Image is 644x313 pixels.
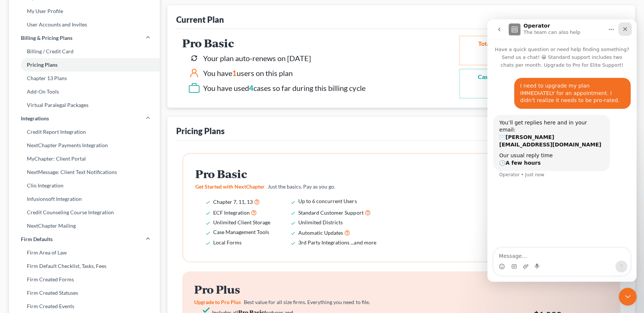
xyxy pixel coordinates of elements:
[478,39,508,48] div: Total Users
[298,230,343,236] span: Automatic Updates
[21,235,53,243] span: Firm Defaults
[9,72,160,85] a: Chapter 13 Plans
[203,53,311,64] div: Your plan auto-renews on [DATE]
[619,288,637,306] iframe: Intercom live chat
[268,183,335,190] span: Just the basics. Pay as you go.
[9,31,160,45] a: Billing & Pricing Plans
[9,192,160,206] a: Infusionsoft Integration
[9,85,160,98] a: Add-On Tools
[298,198,357,204] span: Up to 6 concurrent Users
[351,239,376,246] span: ...and more
[9,179,160,192] a: Clio Integration
[195,183,265,190] span: Get Started with NextChapter
[478,48,508,61] h2: 1
[487,19,637,282] iframe: Intercom live chat
[213,219,270,225] span: Unlimited Client Storage
[9,112,160,125] a: Integrations
[9,98,160,112] a: Virtual Paralegal Packages
[249,83,253,92] span: 4
[9,219,160,233] a: NextChapter Mailing
[244,299,370,305] span: Best value for all size firms. Everything you need to file.
[176,126,225,136] div: Pricing Plans
[9,233,160,246] a: Firm Defaults
[298,219,343,225] span: Unlimited Districts
[298,239,349,246] span: 3rd Party Integrations
[21,115,49,122] span: Integrations
[176,14,224,25] div: Current Plan
[182,37,365,49] h2: Pro Basic
[9,58,160,72] a: Pricing Plans
[203,68,293,79] div: You have users on this plan
[232,69,237,78] span: 1
[9,18,160,31] a: User Accounts and Invites
[213,209,250,216] span: ECF Integration
[9,4,160,18] a: My User Profile
[298,209,363,216] span: Standard Customer Support
[9,273,160,286] a: Firm Created Forms
[9,206,160,219] a: Credit Counseling Course Integration
[9,259,160,273] a: Firm Default Checklist, Tasks, Fees
[9,152,160,165] a: MyChapter: Client Portal
[194,283,385,295] h2: Pro Plus
[9,45,160,58] a: Billing / Credit Card
[213,229,269,235] span: Case Management Tools
[9,125,160,139] a: Credit Report Integration
[213,239,242,246] span: Local Forms
[9,246,160,259] a: Firm Area of Law
[9,165,160,179] a: NextMessage: Client Text Notifications
[9,286,160,300] a: Firm Created Statuses
[9,139,160,152] a: NextChapter Payments Integration
[9,300,160,313] a: Firm Created Events
[194,299,241,305] span: Upgrade to Pro Plus
[478,81,508,95] h2: 4
[195,168,386,180] h2: Pro Basic
[213,199,253,205] span: Chapter 7, 11, 13
[203,83,365,94] div: You have used cases so far during this billing cycle
[21,34,72,42] span: Billing & Pricing Plans
[478,73,508,81] div: Case Count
